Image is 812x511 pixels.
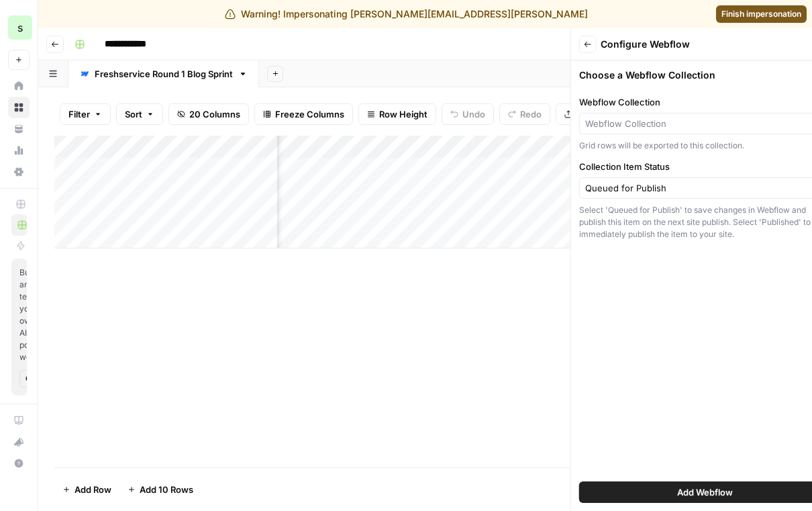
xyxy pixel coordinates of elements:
[358,103,436,125] button: Row Height
[8,97,30,118] a: Browse
[499,103,550,125] button: Redo
[168,103,249,125] button: 20 Columns
[8,118,30,140] a: Your Data
[8,410,30,431] a: AirOps Academy
[8,75,30,97] a: Home
[54,479,119,500] button: Add Row
[9,432,29,452] div: What's new?
[442,103,494,125] button: Undo
[556,103,633,125] button: Export CSV
[585,181,810,195] input: Queued for Publish
[60,103,111,125] button: Filter
[74,483,111,496] span: Add Row
[26,373,34,385] span: Get Started
[677,485,733,499] span: Add Webflow
[68,60,259,87] a: Freshservice Round 1 Blog Sprint
[19,370,40,387] button: Get Started
[68,107,90,121] span: Filter
[254,103,353,125] button: Freeze Columns
[462,107,485,121] span: Undo
[8,431,30,453] button: What's new?
[721,8,801,20] span: Finish impersonation
[585,117,810,130] input: Webflow Collection
[17,19,23,36] span: s
[8,11,30,44] button: Workspace: saasgenie
[140,483,193,496] span: Add 10 Rows
[8,453,30,474] button: Help + Support
[189,107,240,121] span: 20 Columns
[225,7,588,21] div: Warning! Impersonating [PERSON_NAME][EMAIL_ADDRESS][PERSON_NAME]
[716,5,807,23] a: Finish impersonation
[379,107,427,121] span: Row Height
[8,161,30,183] a: Settings
[116,103,163,125] button: Sort
[95,67,233,81] div: Freshservice Round 1 Blog Sprint
[8,140,30,161] a: Usage
[119,479,201,500] button: Add 10 Rows
[125,107,142,121] span: Sort
[275,107,344,121] span: Freeze Columns
[520,107,542,121] span: Redo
